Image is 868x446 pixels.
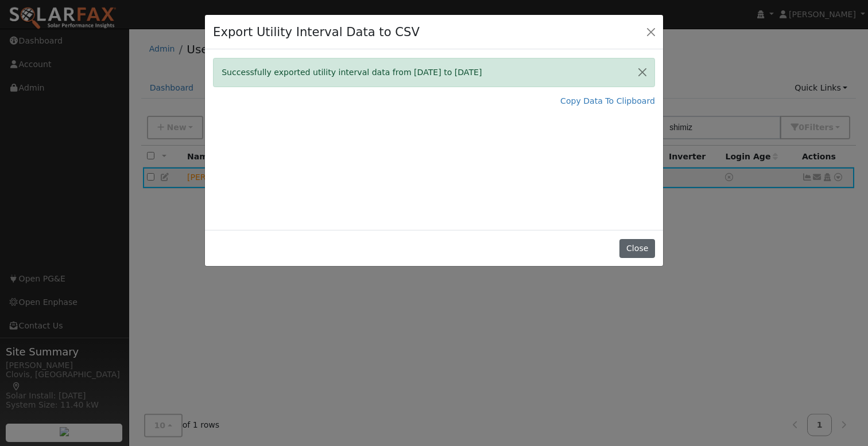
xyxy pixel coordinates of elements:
[630,58,654,87] button: Close
[619,239,654,259] button: Close
[213,58,655,87] div: Successfully exported utility interval data from [DATE] to [DATE]
[560,95,655,107] a: Copy Data To Clipboard
[643,24,659,40] button: Close
[213,23,420,41] h4: Export Utility Interval Data to CSV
